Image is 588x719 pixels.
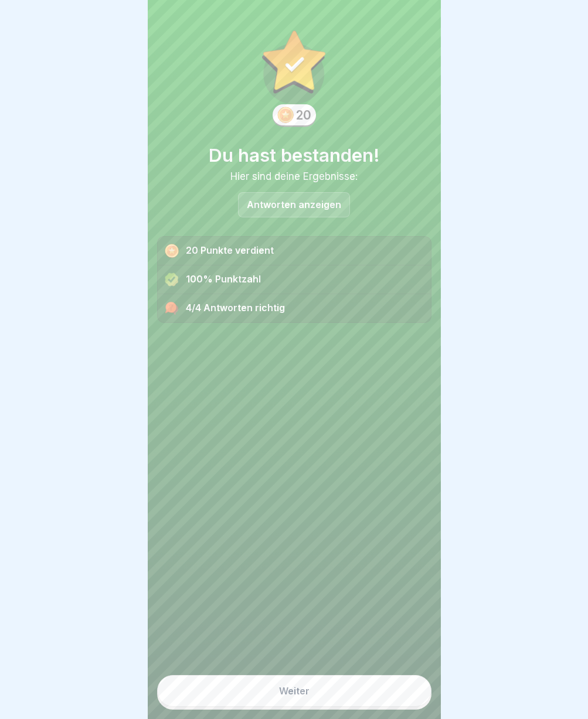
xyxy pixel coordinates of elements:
[157,675,431,707] button: Weiter
[157,144,431,166] h1: Du hast bestanden!
[279,686,310,696] div: Weiter
[296,108,311,122] div: 20
[158,265,431,294] div: 100% Punktzahl
[157,171,431,182] div: Hier sind deine Ergebnisse:
[247,200,341,210] p: Antworten anzeigen
[158,237,431,265] div: 20 Punkte verdient
[158,294,431,322] div: 4/4 Antworten richtig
